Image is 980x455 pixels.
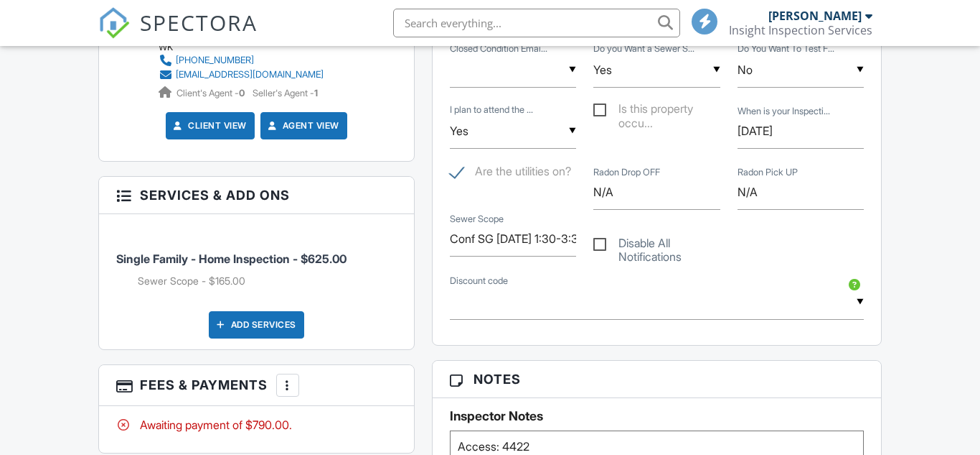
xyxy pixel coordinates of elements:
[265,119,339,133] a: Agent View
[593,166,660,179] label: Radon Drop OFF
[159,53,324,68] a: [PHONE_NUMBER]
[159,68,324,82] a: [EMAIL_ADDRESS][DOMAIN_NAME]
[393,9,680,37] input: Search everything...
[593,236,720,254] label: Disable All Notifications
[176,55,254,66] div: [PHONE_NUMBER]
[450,409,864,423] h5: Inspector Notes
[98,7,130,39] img: The Best Home Inspection Software - Spectora
[738,42,834,55] label: Do You Want To Test For Radon Gas?
[171,119,247,133] a: Client View
[738,105,830,118] label: When is your Inspection Objection Deadline?
[99,177,414,214] h3: Services & Add ons
[593,102,720,120] label: Is this property occupied?
[116,225,397,300] li: Service: Single Family - Home Inspection
[138,274,397,288] li: Add on: Sewer Scope
[450,42,547,55] label: Closed Condition Email Sent
[433,361,881,398] h3: Notes
[314,88,318,98] strong: 1
[450,213,504,226] label: Sewer Scope
[738,166,798,179] label: Radon Pick UP
[593,175,720,210] input: Radon Drop OFF
[176,69,324,81] div: [EMAIL_ADDRESS][DOMAIN_NAME]
[253,88,318,98] span: Seller's Agent -
[176,88,247,98] span: Client's Agent -
[239,88,245,98] strong: 0
[450,275,508,288] label: Discount code
[116,252,347,266] span: Single Family - Home Inspection - $625.00
[738,114,864,149] input: When is your Inspection Objection Deadline?
[450,221,576,257] input: Sewer Scope
[738,175,864,210] input: Radon Pick UP
[140,7,258,37] span: SPECTORA
[116,417,397,433] div: Awaiting payment of $790.00.
[450,165,571,183] label: Are the utilities on?
[99,365,414,406] h3: Fees & Payments
[593,42,694,55] label: Do you Want a Sewer Scope?
[98,19,258,50] a: SPECTORA
[450,104,533,116] label: I plan to attend the Inspection
[729,23,872,37] div: Insight Inspection Services
[768,9,862,23] div: [PERSON_NAME]
[209,311,304,339] div: Add Services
